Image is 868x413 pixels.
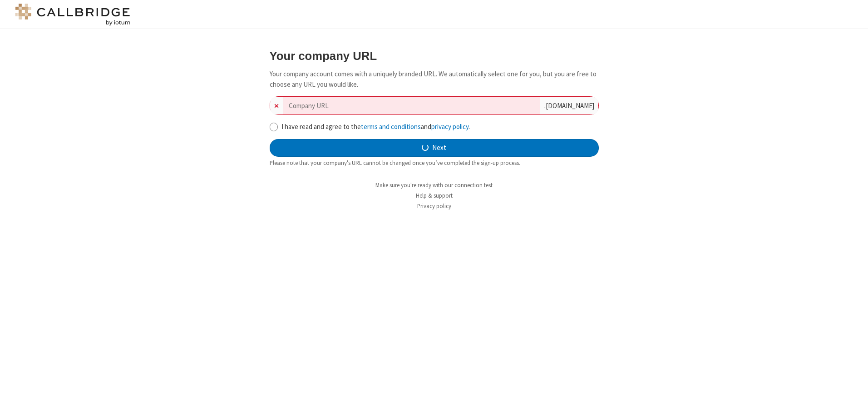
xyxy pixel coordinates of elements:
[281,122,599,132] label: I have read and agree to the and .
[270,159,599,167] div: Please note that your company's URL cannot be changed once you’ve completed the sign-up process.
[540,97,598,114] div: . [DOMAIN_NAME]
[416,192,453,199] a: Help & support
[270,50,599,62] h3: Your company URL
[14,4,132,25] img: logo@2x.png
[432,143,446,153] span: Next
[431,122,469,131] a: privacy policy
[270,139,599,157] button: Next
[270,69,599,90] p: Your company account comes with a uniquely branded URL. We automatically select one for you, but ...
[361,122,421,131] a: terms and conditions
[375,181,493,189] a: Make sure you're ready with our connection test
[283,97,540,114] input: Company URL
[417,202,451,210] a: Privacy policy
